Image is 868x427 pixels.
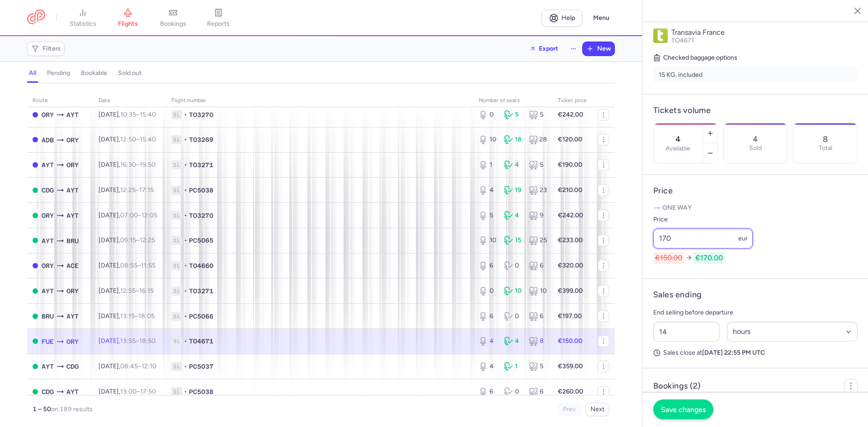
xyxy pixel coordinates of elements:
strong: €150.00 [558,337,582,345]
span: – [120,111,156,118]
span: • [184,286,187,296]
li: 15 KG, included [653,67,858,83]
span: AYT [66,211,79,221]
span: [DATE], [99,287,154,295]
div: 8 [529,337,547,346]
span: [DATE], [99,186,154,194]
span: TO3271 [189,286,213,296]
time: 18:05 [138,312,155,320]
span: • [184,186,187,195]
time: 12:25 [120,186,136,194]
div: 6 [529,387,547,396]
div: 6 [479,387,497,396]
button: Prev. [558,403,582,416]
strong: €242.00 [558,111,583,118]
span: ORY [42,110,54,120]
span: ORY [66,286,79,296]
input: --- [653,229,753,249]
time: 15:40 [140,136,156,143]
span: [DATE], [99,262,156,269]
div: 0 [504,261,522,270]
p: Transavia France [671,28,858,37]
span: AYT [66,311,79,321]
span: 1L [171,362,182,371]
h4: Price [653,186,858,196]
span: €150.00 [653,252,684,264]
button: New [583,42,614,56]
time: 08:55 [120,262,137,269]
span: TO4671 [189,337,213,346]
time: 13:55 [120,337,136,345]
span: 1L [171,286,182,296]
span: [DATE], [99,136,156,143]
span: 1L [171,135,182,144]
time: 17:50 [140,388,156,395]
span: – [120,236,155,244]
span: bookings [160,20,186,28]
a: flights [105,8,151,28]
span: 1L [171,186,182,195]
span: TO3270 [189,110,213,119]
a: Help [542,9,582,27]
span: PC5037 [189,362,213,371]
time: 19:50 [140,161,156,169]
time: 17:15 [139,186,154,194]
span: 1L [171,160,182,169]
strong: €359.00 [558,362,583,370]
span: CDG [42,387,54,397]
span: ORY [66,135,79,145]
span: reports [207,20,230,28]
span: 1L [171,312,182,321]
a: statistics [60,8,105,28]
span: 1L [171,337,182,346]
span: • [184,160,187,169]
h4: pending [47,69,70,77]
span: – [120,161,156,169]
div: 4 [504,160,522,169]
button: Next [585,403,609,416]
th: route [27,94,93,108]
p: End selling before departure [653,307,858,318]
div: 6 [479,312,497,321]
time: 16:30 [120,161,136,169]
span: – [120,388,156,395]
time: 12:25 [140,236,155,244]
button: Menu [588,9,615,27]
span: – [120,262,156,269]
strong: €190.00 [558,161,582,169]
time: 09:15 [120,236,136,244]
p: Total [819,145,832,152]
span: AYT [66,387,79,397]
a: reports [196,8,241,28]
span: • [184,261,187,270]
span: TO4671 [671,37,694,44]
time: 13:00 [120,388,137,395]
span: • [184,211,187,220]
input: ## [653,322,720,342]
time: 12:50 [120,136,136,143]
span: [DATE], [99,337,156,345]
span: BRU [42,311,54,321]
div: 0 [479,286,497,296]
span: [DATE], [99,388,156,395]
div: 28 [529,135,547,144]
span: PC5038 [189,186,213,195]
span: 1L [171,211,182,220]
span: eur [738,235,748,242]
th: date [93,94,166,108]
span: ACE [66,261,79,271]
label: Available [665,145,690,152]
div: 4 [504,337,522,346]
p: 8 [823,135,828,144]
time: 11:55 [141,262,156,269]
div: 10 [529,286,547,296]
span: AYT [66,110,79,120]
div: 10 [479,135,497,144]
span: TO3271 [189,160,213,169]
span: [DATE], [99,312,155,320]
span: 1L [171,236,182,245]
strong: €120.00 [558,136,582,143]
strong: €320.00 [558,262,583,269]
span: [DATE], [99,236,155,244]
strong: [DATE] 22:55 PM UTC [702,349,765,357]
